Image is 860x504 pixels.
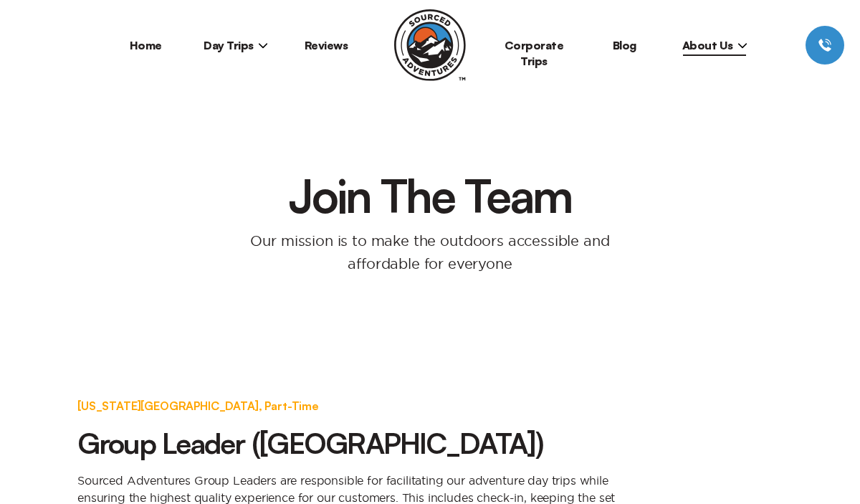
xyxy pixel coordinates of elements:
div: [US_STATE][GEOGRAPHIC_DATA], Part-Time [77,397,651,414]
a: Blog [613,38,636,52]
h1: Join The Team [274,172,586,218]
span: About Us [682,38,747,52]
a: Home [130,38,162,52]
img: Sourced Adventures company logo [394,9,466,81]
span: Day Trips [204,38,268,52]
p: Our mission is to make the outdoors accessible and affordable for everyone [231,229,629,275]
a: Corporate Trips [505,38,564,68]
a: Reviews [305,38,348,52]
h2: Group Leader ([GEOGRAPHIC_DATA]) [77,426,651,460]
